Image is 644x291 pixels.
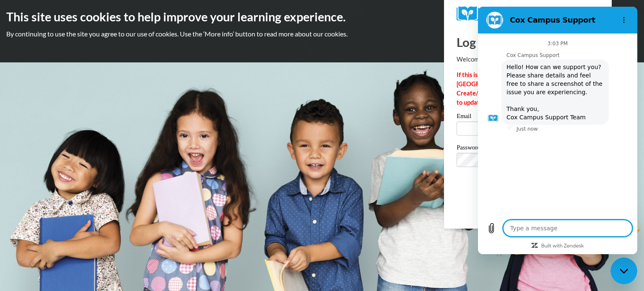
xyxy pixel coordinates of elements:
[457,55,599,64] p: Welcome back!
[457,6,551,21] img: COX Campus
[457,144,599,153] label: Password
[478,7,637,254] iframe: Messaging window
[457,33,599,51] h1: Log In
[457,71,596,106] strong: If this is your FIRST TIME logging in to the [GEOGRAPHIC_DATA][PERSON_NAME], click the Create/Upd...
[6,8,638,25] h2: This site uses cookies to help improve your learning experience.
[457,113,599,121] label: Email
[610,258,637,284] iframe: Button to launch messaging window, conversation in progress
[457,6,599,21] a: COX Campus
[6,29,638,39] p: By continuing to use the site you agree to our use of cookies. Use the ‘More info’ button to read...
